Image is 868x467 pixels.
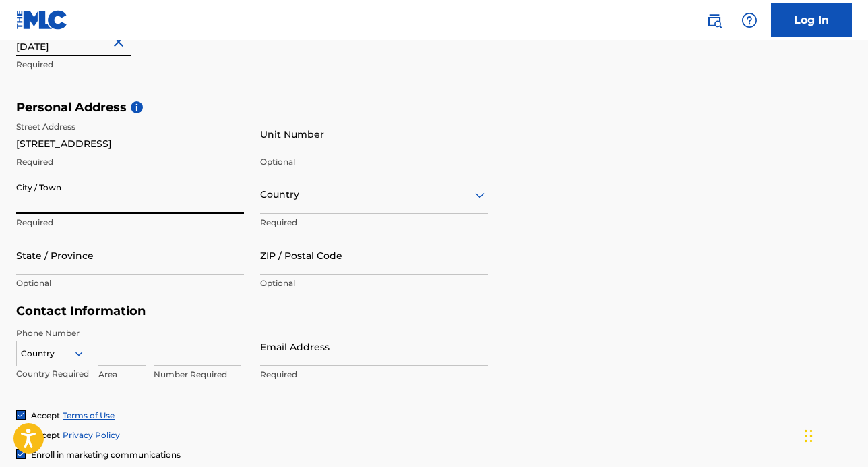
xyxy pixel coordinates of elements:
a: Log In [771,3,852,37]
p: Area [98,368,146,381]
p: Country Required [16,368,90,380]
a: Terms of Use [63,410,115,420]
img: help [741,12,757,28]
span: Enroll in marketing communications [31,449,181,460]
img: checkbox [17,411,25,419]
img: MLC Logo [16,10,68,30]
h5: Contact Information [16,304,488,319]
p: Optional [260,156,488,168]
p: Required [16,156,244,168]
h5: Personal Address [16,100,852,115]
img: search [706,12,722,28]
a: Privacy Policy [63,430,120,440]
button: Close [111,22,131,63]
a: Public Search [701,7,728,34]
p: Optional [16,277,244,290]
span: Accept [31,410,60,420]
div: Drag [805,416,813,456]
iframe: Chat Widget [801,402,868,467]
p: Required [16,217,244,229]
div: Help [736,7,763,34]
p: Required [260,368,488,381]
span: i [131,101,143,113]
span: Accept [31,430,60,440]
p: Required [260,217,488,229]
p: Optional [260,277,488,290]
p: Required [16,59,244,71]
p: Number Required [154,368,241,381]
img: checkbox [17,450,25,458]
